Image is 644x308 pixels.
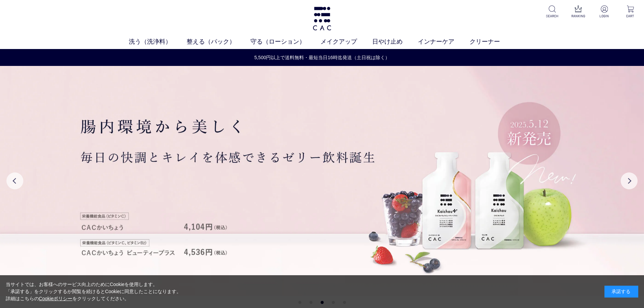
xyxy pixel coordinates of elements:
a: 5,500円以上で送料無料・最短当日16時迄発送（土日祝は除く） [0,54,644,61]
a: LOGIN [596,5,613,19]
a: クリーナー [470,37,515,46]
button: Next [621,172,638,189]
button: Previous [6,172,23,189]
a: RANKING [570,5,587,19]
div: 承諾する [604,286,638,298]
a: Cookieポリシー [39,296,73,301]
a: インナーケア [418,37,470,46]
a: CART [622,5,639,19]
p: SEARCH [544,14,560,19]
a: 洗う（洗浄料） [129,37,187,46]
a: 整える（パック） [187,37,251,46]
a: 日やけ止め [372,37,418,46]
p: RANKING [570,14,587,19]
a: メイクアップ [320,37,372,46]
a: 守る（ローション） [251,37,320,46]
p: LOGIN [596,14,613,19]
div: 当サイトでは、お客様へのサービス向上のためにCookieを使用します。 「承諾する」をクリックするか閲覧を続けるとCookieに同意したことになります。 詳細はこちらの をクリックしてください。 [6,281,182,302]
img: logo [312,7,332,30]
a: SEARCH [544,5,560,19]
p: CART [622,14,639,19]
